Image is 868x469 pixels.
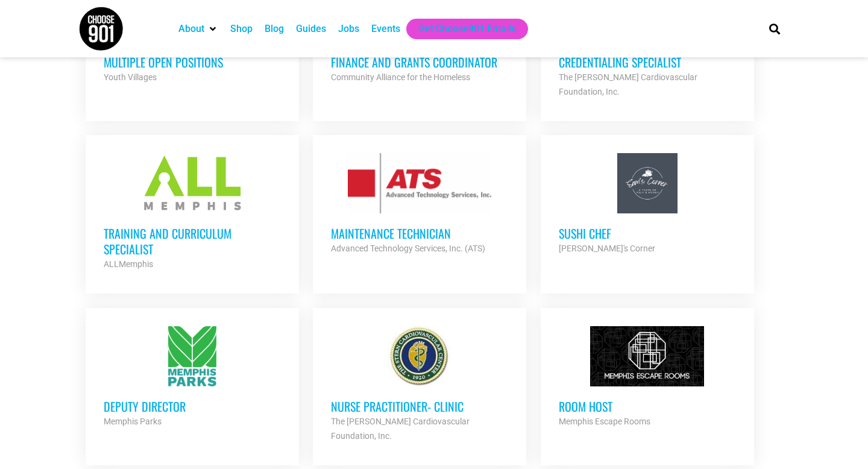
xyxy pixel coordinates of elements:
[172,19,749,39] nav: Main nav
[371,22,400,36] a: Events
[559,72,697,96] strong: The [PERSON_NAME] Cardiovascular Foundation, Inc.
[230,22,253,36] a: Shop
[313,135,526,274] a: Maintenance Technician Advanced Technology Services, Inc. (ATS)
[559,398,736,414] h3: Room Host
[104,259,153,269] strong: ALLMemphis
[331,54,508,70] h3: Finance and Grants Coordinator
[296,22,326,36] a: Guides
[331,417,470,441] strong: The [PERSON_NAME] Cardiovascular Foundation, Inc.
[559,244,655,253] strong: [PERSON_NAME]'s Corner
[418,22,516,36] a: Get Choose901 Emails
[541,308,754,447] a: Room Host Memphis Escape Rooms
[331,225,508,241] h3: Maintenance Technician
[331,244,485,253] strong: Advanced Technology Services, Inc. (ATS)
[172,19,224,39] div: About
[104,54,281,70] h3: Multiple Open Positions
[559,225,736,241] h3: Sushi Chef
[559,54,736,70] h3: Credentialing Specialist
[86,308,299,447] a: Deputy Director Memphis Parks
[331,72,470,82] strong: Community Alliance for the Homeless
[331,398,508,414] h3: Nurse Practitioner- Clinic
[86,135,299,289] a: Training and Curriculum Specialist ALLMemphis
[104,398,281,414] h3: Deputy Director
[765,19,785,39] div: Search
[338,22,359,36] a: Jobs
[265,22,284,36] a: Blog
[541,135,754,274] a: Sushi Chef [PERSON_NAME]'s Corner
[559,417,650,426] strong: Memphis Escape Rooms
[178,22,204,36] a: About
[104,225,281,257] h3: Training and Curriculum Specialist
[104,72,157,82] strong: Youth Villages
[313,308,526,461] a: Nurse Practitioner- Clinic The [PERSON_NAME] Cardiovascular Foundation, Inc.
[104,417,162,426] strong: Memphis Parks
